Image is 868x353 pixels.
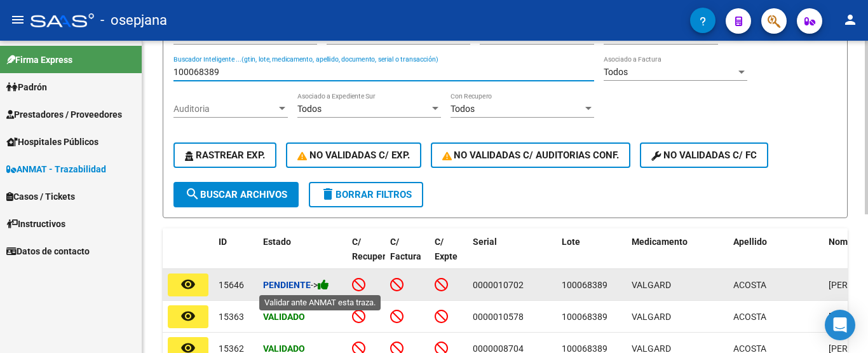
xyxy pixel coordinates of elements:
span: Buscar Archivos [185,189,287,200]
mat-icon: person [843,12,858,27]
strong: Validado [263,312,305,322]
datatable-header-cell: C/ Expte [430,228,468,284]
span: Instructivos [6,217,65,231]
button: Buscar Archivos [173,182,299,207]
span: Hospitales Públicos [6,135,98,149]
span: Todos [297,104,322,114]
span: Apellido [733,237,767,247]
mat-icon: search [185,186,200,202]
datatable-header-cell: C/ Factura [385,228,430,284]
datatable-header-cell: Apellido [728,228,824,284]
span: Datos de contacto [6,244,90,258]
span: - osepjana [100,6,167,34]
strong: Pendiente [263,280,311,290]
mat-icon: remove_red_eye [180,308,196,324]
span: Lote [562,237,580,247]
span: C/ Factura [390,237,421,261]
span: ACOSTA [733,280,766,290]
span: C/ Expte [435,237,458,261]
span: No Validadas c/ Auditorias Conf. [442,149,620,161]
span: Prestadores / Proveedores [6,107,122,121]
datatable-header-cell: C/ Recupero [347,228,385,284]
button: No Validadas c/ Auditorias Conf. [431,142,631,168]
datatable-header-cell: Medicamento [627,228,728,284]
span: Estado [263,237,291,247]
span: Medicamento [632,237,688,247]
span: Nombre [829,237,861,247]
span: Auditoria [173,104,276,114]
span: Casos / Tickets [6,190,75,204]
button: No validadas c/ FC [640,142,768,168]
datatable-header-cell: ID [214,228,258,284]
span: -> [311,280,329,290]
span: 15646 [219,280,244,290]
span: No validadas c/ FC [651,149,757,161]
mat-icon: remove_red_eye [180,277,196,292]
span: ID [219,237,227,247]
span: Rastrear Exp. [185,149,265,161]
span: VALGARD [632,312,671,322]
span: Todos [451,104,475,114]
button: No Validadas c/ Exp. [286,142,421,168]
datatable-header-cell: Estado [258,228,347,284]
mat-icon: menu [10,12,25,27]
span: Padrón [6,80,47,94]
span: 100068389 [562,280,607,290]
span: 15363 [219,312,244,322]
span: 0000010702 [473,280,524,290]
span: 0000010578 [473,312,524,322]
span: Serial [473,237,497,247]
span: No Validadas c/ Exp. [297,149,410,161]
datatable-header-cell: Serial [468,228,557,284]
mat-icon: delete [320,186,336,202]
span: C/ Recupero [352,237,391,261]
span: Firma Express [6,53,72,67]
div: Open Intercom Messenger [825,310,855,340]
span: ANMAT - Trazabilidad [6,162,106,176]
button: Open calendar [456,29,469,43]
span: Borrar Filtros [320,189,412,200]
span: VALGARD [632,280,671,290]
button: Rastrear Exp. [173,142,276,168]
span: ACOSTA [733,312,766,322]
span: 100068389 [562,312,607,322]
span: Todos [604,67,628,77]
button: Borrar Filtros [309,182,423,207]
datatable-header-cell: Lote [557,228,627,284]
